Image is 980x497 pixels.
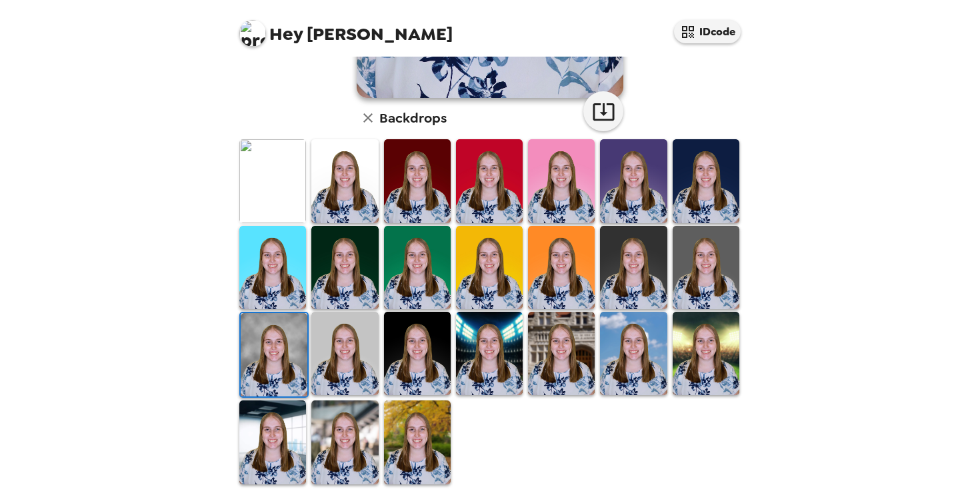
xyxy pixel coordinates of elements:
[239,20,266,47] img: profile pic
[674,20,741,43] button: IDcode
[239,139,306,223] img: Original
[379,107,447,129] h6: Backdrops
[269,22,303,46] span: Hey
[239,13,453,43] span: [PERSON_NAME]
